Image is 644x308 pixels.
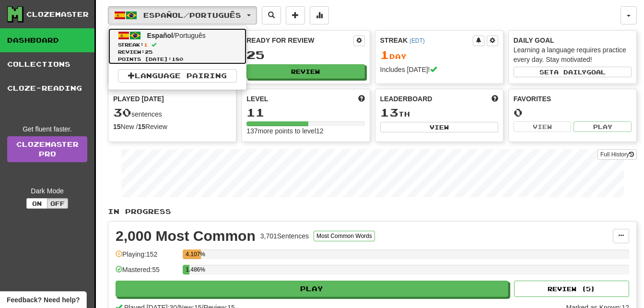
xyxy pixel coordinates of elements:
button: Español/Português [108,6,257,24]
span: Leaderboard [380,94,433,104]
div: 3,701 Sentences [260,231,309,241]
button: Seta dailygoal [514,67,632,77]
button: Full History [597,149,637,160]
span: Español [147,32,173,39]
strong: 15 [113,123,121,130]
span: 1 [380,48,389,61]
button: Review (5) [514,281,629,297]
strong: 15 [138,123,145,130]
button: Play [574,121,632,132]
a: Español/PortuguêsStreak:1 Review:25Points [DATE]:180 [108,28,246,64]
div: th [380,107,498,119]
a: Language Pairing [118,69,237,83]
div: 4.107% [186,249,201,259]
div: Daily Goal [514,36,632,45]
div: 0 [514,107,632,118]
span: Español / Português [143,11,241,19]
button: Most Common Words [314,231,375,241]
button: View [514,121,572,132]
button: View [380,122,498,132]
div: 25 [246,49,364,61]
div: Ready for Review [246,36,353,45]
div: Get fluent faster. [7,124,87,134]
div: Clozemaster [26,10,89,19]
button: Add sentence to collection [286,6,305,24]
button: On [26,198,47,209]
div: 2,000 Most Common [116,229,256,243]
div: Includes [DATE]! [380,65,498,74]
div: 11 [246,107,364,118]
span: This week in points, UTC [492,94,498,104]
span: Played [DATE] [113,94,164,104]
button: Review [246,64,364,79]
div: Favorites [514,94,632,104]
span: Points [DATE]: 180 [118,56,237,63]
div: Day [380,49,498,61]
span: Open feedback widget [7,295,80,305]
div: sentences [113,107,231,119]
a: (EDT) [410,37,425,44]
div: Dark Mode [7,186,87,196]
span: 13 [380,106,398,119]
button: More stats [310,6,329,24]
div: Playing: 152 [116,249,178,265]
button: Play [116,281,508,297]
span: Score more points to level up [358,94,365,104]
span: Level [246,94,268,104]
span: 30 [113,106,131,119]
p: In Progress [108,207,637,216]
a: ClozemasterPro [7,136,87,162]
span: Streak: [118,41,237,48]
span: Review: 25 [118,48,237,56]
div: 1.486% [186,265,189,274]
button: Off [47,198,68,209]
div: Learning a language requires practice every day. Stay motivated! [514,45,632,64]
span: / Português [147,32,206,39]
div: New / Review [113,122,231,131]
div: Mastered: 55 [116,265,178,281]
span: a daily [554,69,586,75]
div: 137 more points to level 12 [246,126,364,136]
span: 1 [144,42,148,47]
div: Streak [380,36,473,45]
button: Search sentences [262,6,281,24]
